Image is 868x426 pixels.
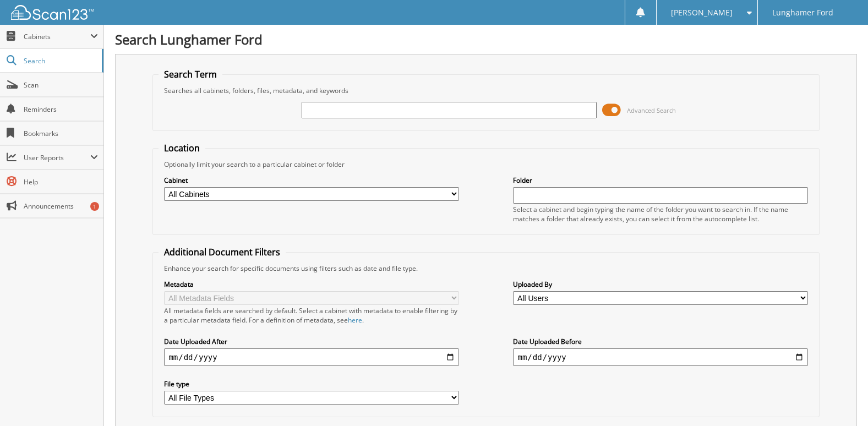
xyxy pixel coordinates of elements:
div: Searches all cabinets, folders, files, metadata, and keywords [159,86,813,95]
legend: Search Term [159,68,222,80]
legend: Additional Document Filters [159,246,286,258]
span: Help [24,177,98,187]
div: Enhance your search for specific documents using filters such as date and file type. [159,264,813,273]
span: Scan [24,80,98,90]
div: 1 [90,202,99,211]
label: Cabinet [164,176,458,185]
div: All metadata fields are searched by default. Select a cabinet with metadata to enable filtering b... [164,306,458,325]
label: File type [164,379,458,389]
label: Folder [513,176,807,185]
img: scan123-logo-white.svg [11,5,94,20]
span: Lunghamer Ford [772,9,833,16]
a: here [348,315,362,325]
label: Date Uploaded After [164,337,458,346]
span: Advanced Search [627,106,676,114]
span: Cabinets [24,32,90,41]
span: Bookmarks [24,129,98,138]
span: Search [24,56,96,65]
span: Reminders [24,105,98,114]
label: Date Uploaded Before [513,337,807,346]
div: Optionally limit your search to a particular cabinet or folder [159,160,813,169]
input: end [513,348,807,366]
label: Uploaded By [513,280,807,289]
span: Announcements [24,201,98,211]
h1: Search Lunghamer Ford [115,30,857,48]
legend: Location [159,142,205,154]
label: Metadata [164,280,458,289]
div: Select a cabinet and begin typing the name of the folder you want to search in. If the name match... [513,205,807,223]
span: [PERSON_NAME] [671,9,733,16]
input: start [164,348,458,366]
span: User Reports [24,153,90,162]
